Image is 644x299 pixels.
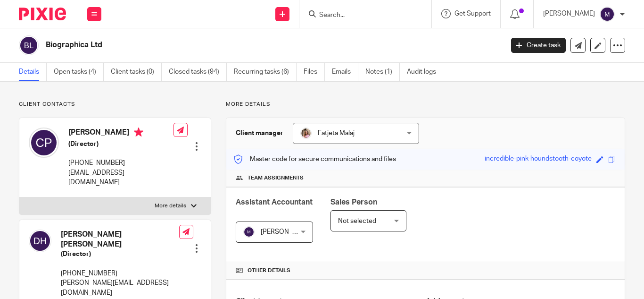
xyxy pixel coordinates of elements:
[261,229,313,235] span: [PERSON_NAME]
[61,230,179,250] h4: [PERSON_NAME] [PERSON_NAME]
[485,154,592,165] div: incredible-pink-houndstooth-coyote
[511,38,566,53] a: Create task
[233,154,396,164] p: Master code for secure communications and files
[19,101,211,108] p: Client contacts
[600,7,615,22] img: svg%3E
[243,226,255,238] img: svg%3E
[330,198,377,206] span: Sales Person
[68,168,173,188] p: [EMAIL_ADDRESS][DOMAIN_NAME]
[407,63,443,81] a: Audit logs
[304,63,325,81] a: Files
[543,9,595,18] p: [PERSON_NAME]
[236,128,283,138] h3: Client manager
[68,158,173,168] p: [PHONE_NUMBER]
[332,63,358,81] a: Emails
[19,63,47,81] a: Details
[234,63,297,81] a: Recurring tasks (6)
[68,139,173,149] h5: (Director)
[248,267,290,274] span: Other details
[318,130,355,137] span: Fatjeta Malaj
[300,128,312,139] img: MicrosoftTeams-image%20(5).png
[29,128,59,158] img: svg%3E
[134,128,143,137] i: Primary
[226,101,625,108] p: More details
[19,35,39,55] img: svg%3E
[61,269,179,278] p: [PHONE_NUMBER]
[54,63,104,81] a: Open tasks (4)
[248,174,304,182] span: Team assignments
[61,278,179,298] p: [PERSON_NAME][EMAIL_ADDRESS][DOMAIN_NAME]
[68,128,173,139] h4: [PERSON_NAME]
[338,218,376,224] span: Not selected
[111,63,162,81] a: Client tasks (0)
[61,249,179,259] h5: (Director)
[236,198,313,206] span: Assistant Accountant
[454,10,491,17] span: Get Support
[169,63,227,81] a: Closed tasks (94)
[19,8,66,20] img: Pixie
[155,202,186,210] p: More details
[365,63,400,81] a: Notes (1)
[29,230,51,252] img: svg%3E
[318,11,403,20] input: Search
[46,40,407,50] h2: Biographica Ltd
